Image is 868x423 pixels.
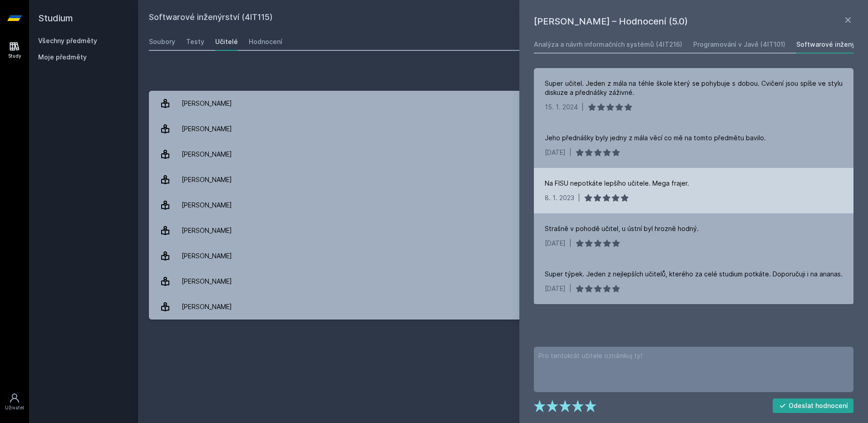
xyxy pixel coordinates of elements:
[149,243,857,269] a: [PERSON_NAME] 7 hodnocení 2.7
[149,142,857,167] a: [PERSON_NAME] 10 hodnocení 5.0
[2,36,27,64] a: Study
[545,103,578,112] div: 15. 1. 2024
[215,37,238,46] div: Učitelé
[149,33,175,51] a: Soubory
[182,298,232,316] div: [PERSON_NAME]
[182,145,232,163] div: [PERSON_NAME]
[182,94,232,113] div: [PERSON_NAME]
[38,53,87,62] span: Moje předměty
[249,33,282,51] a: Hodnocení
[149,269,857,294] a: [PERSON_NAME] 1 hodnocení 5.0
[186,33,204,51] a: Testy
[569,284,572,293] div: |
[545,224,699,233] div: Strašně v pohodě učitel, u ústní byl hrozně hodný.
[545,193,574,202] div: 8. 1. 2023
[182,247,232,265] div: [PERSON_NAME]
[215,33,238,51] a: Učitelé
[545,239,566,248] div: [DATE]
[182,120,232,138] div: [PERSON_NAME]
[569,239,572,248] div: |
[149,11,755,25] h2: Softwarové inženýrství (4IT115)
[149,192,857,218] a: [PERSON_NAME] 4 hodnocení 5.0
[149,167,857,192] a: [PERSON_NAME] 3 hodnocení 4.3
[149,37,175,46] div: Soubory
[569,148,572,157] div: |
[578,193,580,202] div: |
[38,37,97,44] a: Všechny předměty
[545,79,843,97] div: Super učitel. Jeden z mála na téhle škole který se pohybuje s dobou. Cvičení jsou spíše ve stylu ...
[149,91,857,116] a: [PERSON_NAME]
[545,270,843,279] div: Super týpek. Jeden z nejlepších učitelů, kterého za celé studium potkáte. Doporučuji i na ananas.
[545,133,766,143] div: Jeho přednášky byly jedny z mála věcí co mě na tomto předmětu bavilo.
[182,171,232,189] div: [PERSON_NAME]
[5,404,24,411] div: Uživatel
[182,221,232,240] div: [PERSON_NAME]
[149,116,857,142] a: [PERSON_NAME] 10 hodnocení 4.7
[249,37,282,46] div: Hodnocení
[545,179,689,188] div: Na FISU nepotkáte lepšího učitele. Mega frajer.
[545,148,566,157] div: [DATE]
[182,272,232,290] div: [PERSON_NAME]
[545,284,566,293] div: [DATE]
[182,196,232,214] div: [PERSON_NAME]
[8,53,21,59] div: Study
[186,37,204,46] div: Testy
[582,103,584,112] div: |
[2,388,27,416] a: Uživatel
[149,294,857,320] a: [PERSON_NAME] 5 hodnocení 5.0
[149,218,857,243] a: [PERSON_NAME] 2 hodnocení 4.0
